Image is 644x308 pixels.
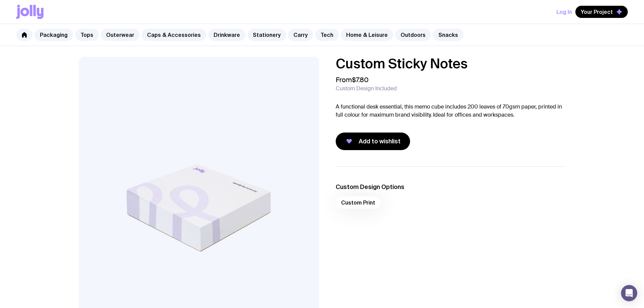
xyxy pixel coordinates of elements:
a: Outerwear [101,29,140,41]
a: Packaging [34,29,73,41]
a: Outdoors [395,29,431,41]
span: Add to wishlist [359,137,401,145]
span: $7.80 [352,75,368,84]
button: Log In [556,6,572,18]
a: Snacks [433,29,463,41]
button: Add to wishlist [336,133,410,150]
a: Tech [315,29,339,41]
a: Home & Leisure [341,29,393,41]
button: Your Project [575,6,628,18]
a: Stationery [247,29,286,41]
p: A functional desk essential, this memo cube includes 200 leaves of 70gsm paper, printed in full c... [336,103,566,119]
span: Your Project [581,8,613,15]
a: Carry [288,29,313,41]
a: Caps & Accessories [142,29,206,41]
h1: Custom Sticky Notes [336,57,566,70]
div: Open Intercom Messenger [621,285,637,301]
a: Tops [75,29,99,41]
span: From [336,76,368,84]
span: Custom Design Included [336,85,397,92]
h3: Custom Design Options [336,183,566,191]
a: Drinkware [208,29,245,41]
